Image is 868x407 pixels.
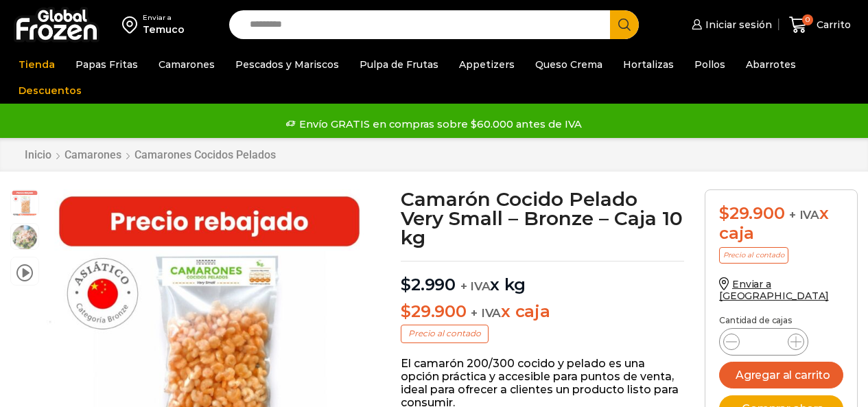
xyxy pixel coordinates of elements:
span: $ [401,301,411,321]
a: Appetizers [452,51,521,78]
p: Cantidad de cajas [719,316,843,325]
span: very-small [11,224,38,251]
bdi: 29.900 [401,301,466,321]
span: Iniciar sesión [702,18,772,32]
span: + IVA [789,208,819,222]
input: Product quantity [751,332,777,351]
p: Precio al contado [719,247,788,264]
a: Iniciar sesión [688,11,772,38]
a: Camarones Cocidos Pelados [134,148,277,161]
a: Papas Fritas [69,51,145,78]
bdi: 2.990 [401,275,456,294]
a: 0 Carrito [786,9,854,41]
a: Pulpa de Frutas [353,51,445,78]
div: Enviar a [143,13,185,23]
div: Temuco [143,23,185,36]
a: Abarrotes [739,51,803,78]
h1: Camarón Cocido Pelado Very Small – Bronze – Caja 10 kg [401,189,684,247]
p: Precio al contado [401,325,489,342]
a: Camarones [152,51,222,78]
a: Enviar a [GEOGRAPHIC_DATA] [719,278,829,302]
img: address-field-icon.svg [122,13,143,36]
a: Queso Crema [528,51,609,78]
div: x caja [719,204,843,244]
a: Pollos [688,51,732,78]
a: Camarones [64,148,122,161]
a: Tienda [12,51,62,78]
nav: Breadcrumb [24,148,277,161]
bdi: 29.900 [719,203,784,223]
a: Descuentos [12,78,89,104]
button: Search button [610,10,639,39]
a: Hortalizas [616,51,681,78]
p: x caja [401,302,684,322]
a: Pescados y Mariscos [228,51,346,78]
span: $ [719,203,729,223]
span: very small [11,190,38,218]
span: Carrito [813,18,851,32]
span: + IVA [471,306,501,320]
a: Inicio [24,148,52,161]
p: x kg [401,261,684,295]
button: Agregar al carrito [719,362,843,388]
span: 0 [802,14,813,25]
span: + IVA [460,279,491,293]
span: $ [401,275,411,294]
